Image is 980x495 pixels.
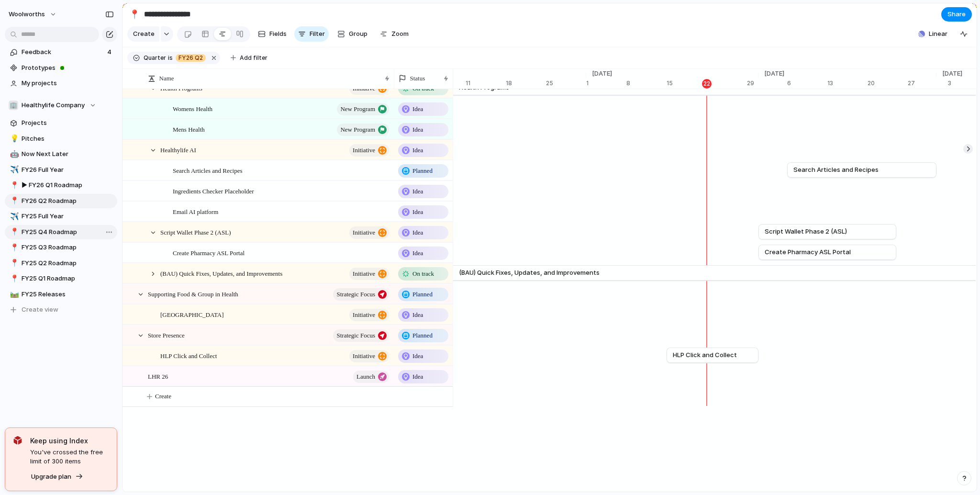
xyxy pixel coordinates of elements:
[132,387,468,406] button: Create
[22,101,85,110] span: Healthylife Company
[702,79,712,89] div: 22
[148,329,185,340] span: Store Presence
[5,61,117,75] a: Prototypes
[340,102,375,116] span: New Program
[667,79,707,88] div: 15
[765,227,847,236] span: Script Wallet Phase 2 (ASL)
[5,287,117,302] a: 🛤️FY25 Releases
[9,196,18,206] button: 📍
[333,329,389,342] button: Strategic Focus
[914,27,951,41] button: Linear
[10,242,17,253] div: 📍
[173,206,218,217] span: Email AI platform
[160,226,231,237] span: Script Wallet Phase 2 (ASL)
[412,146,423,155] span: Idea
[9,243,18,252] button: 📍
[765,225,890,239] a: Script Wallet Phase 2 (ASL)
[5,271,117,286] div: 📍FY25 Q1 Roadmap
[412,207,423,217] span: Idea
[22,79,114,88] span: My projects
[10,289,17,300] div: 🛤️
[506,79,546,88] div: 18
[5,194,117,208] div: 📍FY26 Q2 Roadmap
[22,243,114,252] span: FY25 Q3 Roadmap
[353,371,389,383] button: launch
[10,258,17,269] div: 📍
[10,273,17,284] div: 📍
[9,149,18,159] button: 🤖
[160,268,282,279] span: (BAU) Quick Fixes, Updates, and Improvements
[173,124,205,135] span: Mens Health
[22,118,114,128] span: Projects
[412,351,423,361] span: Idea
[129,8,140,21] div: 📍
[412,372,423,382] span: Idea
[356,370,375,383] span: launch
[412,228,423,237] span: Idea
[22,259,114,268] span: FY25 Q2 Roadmap
[586,69,618,79] span: [DATE]
[412,310,423,320] span: Idea
[22,196,114,206] span: FY26 Q2 Roadmap
[22,63,114,73] span: Prototypes
[22,134,114,144] span: Pitches
[793,163,930,177] a: Search Articles and Recipes
[9,274,18,283] button: 📍
[5,147,117,161] a: 🤖Now Next Later
[294,26,329,42] button: Filter
[349,350,389,362] button: initiative
[173,165,242,176] span: Search Articles and Recipes
[5,98,117,112] button: 🏢Healthylife Company
[148,288,238,299] span: Supporting Food & Group in Health
[765,245,890,259] a: Create Pharmacy ASL Portal
[9,227,18,237] button: 📍
[9,10,45,19] span: woolworths
[9,212,18,221] button: ✈️
[9,259,18,268] button: 📍
[5,132,117,146] a: 💡Pitches
[626,79,667,88] div: 8
[10,211,17,222] div: ✈️
[22,47,104,57] span: Feedback
[868,79,908,88] div: 20
[353,144,375,157] span: initiative
[349,309,389,321] button: initiative
[5,209,117,224] a: ✈️FY25 Full Year
[5,178,117,192] div: 📍▶︎ FY26 Q1 Roadmap
[155,392,171,401] span: Create
[5,45,117,59] a: Feedback4
[173,185,254,196] span: Ingredients Checker Placeholder
[22,227,114,237] span: FY25 Q4 Roadmap
[9,290,18,299] button: 🛤️
[269,29,287,39] span: Fields
[412,104,423,114] span: Idea
[4,7,62,22] button: woolworths
[340,123,375,136] span: New Program
[947,10,966,19] span: Share
[336,288,375,301] span: Strategic Focus
[412,166,433,176] span: Planned
[30,436,109,446] span: Keep using Index
[5,303,117,317] button: Create view
[159,74,174,83] span: Name
[240,54,267,62] span: Add filter
[412,125,423,135] span: Idea
[5,240,117,255] a: 📍FY25 Q3 Roadmap
[410,74,425,83] span: Status
[707,79,747,88] div: 22
[160,350,217,361] span: HLP Click and Collect
[5,256,117,270] div: 📍FY25 Q2 Roadmap
[5,76,117,90] a: My projects
[941,7,972,22] button: Share
[827,79,868,88] div: 13
[337,124,389,136] button: New Program
[787,79,827,88] div: 6
[22,149,114,159] span: Now Next Later
[174,53,208,63] button: FY26 Q2
[31,472,71,482] span: Upgrade plan
[747,79,758,88] div: 29
[10,195,17,206] div: 📍
[353,308,375,322] span: initiative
